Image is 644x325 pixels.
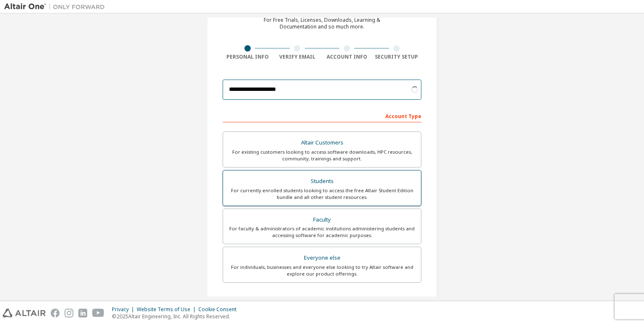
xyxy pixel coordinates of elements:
img: Altair One [4,3,109,11]
img: facebook.svg [51,309,60,317]
img: altair_logo.svg [3,309,46,317]
img: instagram.svg [65,309,73,317]
img: youtube.svg [92,309,104,317]
div: For faculty & administrators of academic institutions administering students and accessing softwa... [228,225,416,239]
div: Your Profile [223,295,421,309]
div: Personal Info [223,54,273,60]
div: Account Type [223,109,421,122]
div: For Free Trials, Licenses, Downloads, Learning & Documentation and so much more. [264,17,380,30]
div: Security Setup [372,54,422,60]
div: Website Terms of Use [137,306,198,313]
div: Everyone else [228,252,416,264]
div: For currently enrolled students looking to access the free Altair Student Edition bundle and all ... [228,187,416,201]
div: Students [228,175,416,187]
div: Cookie Consent [198,306,241,313]
div: Privacy [112,306,137,313]
div: Account Info [322,54,372,60]
div: Verify Email [273,54,322,60]
p: © 2025 Altair Engineering, Inc. All Rights Reserved. [112,313,241,320]
div: For existing customers looking to access software downloads, HPC resources, community, trainings ... [228,149,416,162]
img: linkedin.svg [78,309,87,317]
div: Altair Customers [228,137,416,149]
div: Faculty [228,214,416,226]
div: For individuals, businesses and everyone else looking to try Altair software and explore our prod... [228,264,416,277]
